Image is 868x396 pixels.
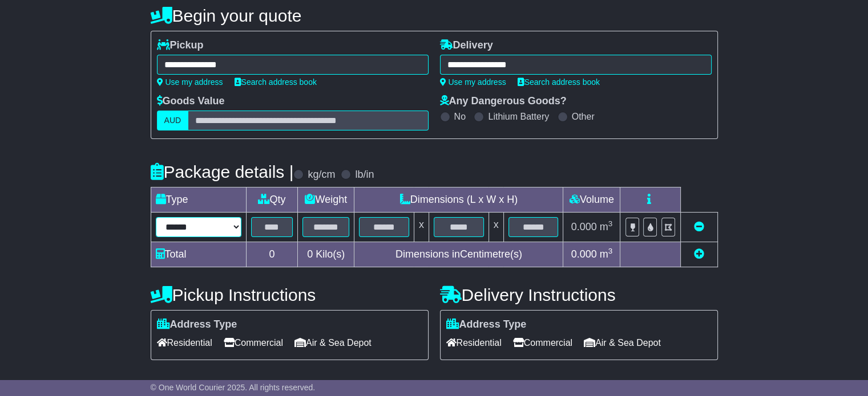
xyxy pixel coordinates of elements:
[157,95,225,108] label: Goods Value
[151,162,294,181] h4: Package details |
[151,6,718,25] h4: Begin your quote
[440,77,506,87] a: Use my address
[694,221,704,232] a: Remove this item
[488,213,503,242] td: x
[600,248,613,260] span: m
[440,95,567,108] label: Any Dangerous Goods?
[584,334,661,352] span: Air & Sea Depot
[246,242,298,267] td: 0
[151,285,429,304] h4: Pickup Instructions
[298,242,354,267] td: Kilo(s)
[446,334,502,352] span: Residential
[355,169,374,181] label: lb/in
[235,77,317,87] a: Search address book
[151,187,246,213] td: Type
[608,219,613,228] sup: 3
[600,221,613,232] span: m
[440,39,493,52] label: Delivery
[224,334,283,352] span: Commercial
[151,383,316,392] span: © One World Courier 2025. All rights reserved.
[157,334,212,352] span: Residential
[572,111,595,122] label: Other
[354,187,563,213] td: Dimensions (L x W x H)
[157,77,223,87] a: Use my address
[571,248,597,260] span: 0.000
[454,111,466,122] label: No
[414,213,429,242] td: x
[513,334,572,352] span: Commercial
[151,242,246,267] td: Total
[246,187,298,213] td: Qty
[518,77,600,87] a: Search address book
[608,247,613,255] sup: 3
[157,39,204,52] label: Pickup
[298,187,354,213] td: Weight
[308,169,335,181] label: kg/cm
[563,187,620,213] td: Volume
[488,111,549,122] label: Lithium Battery
[446,319,527,331] label: Address Type
[294,334,372,352] span: Air & Sea Depot
[157,111,189,130] label: AUD
[354,242,563,267] td: Dimensions in Centimetre(s)
[157,319,237,331] label: Address Type
[571,221,597,232] span: 0.000
[307,248,313,260] span: 0
[440,285,718,304] h4: Delivery Instructions
[694,248,704,260] a: Add new item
